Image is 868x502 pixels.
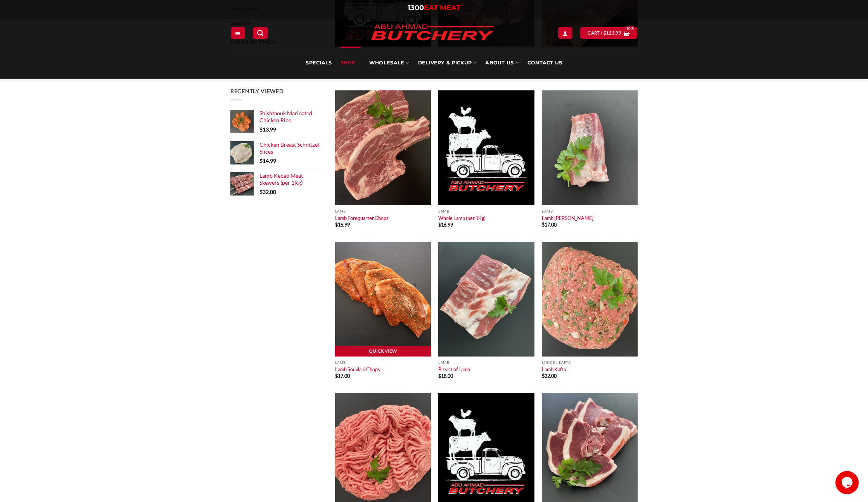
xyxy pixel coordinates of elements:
[259,189,263,195] span: $
[542,215,593,221] a: Lamb [PERSON_NAME]
[542,366,566,372] a: Lamb Kafta
[259,141,319,155] span: Chicken Breast Schnitzel Slices
[259,172,303,186] span: Lamb Kebab Meat Skewers (per 1Kg)
[259,126,276,133] bdi: 13.99
[542,373,545,379] span: $
[335,209,431,213] p: Lamb
[438,222,441,228] span: $
[438,360,534,365] p: Lamb
[335,90,431,205] img: Lamb_forequarter_Chops (per 1Kg)
[542,360,638,365] p: Mince / Kafta
[259,141,323,156] a: Chicken Breast Schnitzel Slices
[438,373,441,379] span: $
[230,88,284,94] span: Recently Viewed
[438,373,453,379] bdi: 18.00
[341,47,361,79] a: SHOP
[253,27,268,38] a: Search
[418,47,477,79] a: Delivery & Pickup
[542,209,638,213] p: Lamb
[335,346,431,357] a: Quick View
[588,29,621,36] span: Cart /
[558,27,572,38] a: Login
[424,3,460,12] span: EAT MEAT
[259,172,323,187] a: Lamb Kebab Meat Skewers (per 1Kg)
[259,110,323,124] a: Shishtaouk Marinated Chicken Ribs
[438,222,453,228] bdi: 16.99
[408,3,460,12] a: 1300EAT MEAT
[485,47,519,79] a: About Us
[335,242,431,357] img: Lamb Souvlaki Chops
[259,158,276,164] bdi: 14.99
[259,189,276,195] bdi: 32.00
[542,222,557,228] bdi: 17.00
[603,29,606,36] span: $
[259,110,312,123] span: Shishtaouk Marinated Chicken Ribs
[335,215,389,221] a: Lamb Forequarter Chops
[408,3,424,12] span: 1300
[438,242,534,357] img: breast-of-lamb
[369,47,410,79] a: Wholesale
[438,209,534,213] p: Lamb
[527,47,562,79] a: Contact Us
[542,242,638,357] img: Lamb Kafta
[438,90,534,205] img: Whole Lamb (per 1Kg)
[542,90,638,205] img: Lamb Shanks
[542,222,545,228] span: $
[835,471,860,494] iframe: chat widget
[335,373,350,379] bdi: 17.00
[335,366,380,372] a: Lamb Souvlaki Chops
[259,126,263,133] span: $
[306,47,332,79] a: Specials
[335,360,431,365] p: Lamb
[259,158,263,164] span: $
[438,215,486,221] a: Whole Lamb (per 1Kg)
[603,30,621,35] bdi: 123.99
[335,222,338,228] span: $
[365,19,500,47] img: Abu Ahmad Butchery
[580,27,637,38] a: View cart
[335,222,350,228] bdi: 16.99
[335,373,338,379] span: $
[438,366,470,372] a: Breast of Lamb
[542,373,557,379] bdi: 22.00
[231,27,245,38] a: Menu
